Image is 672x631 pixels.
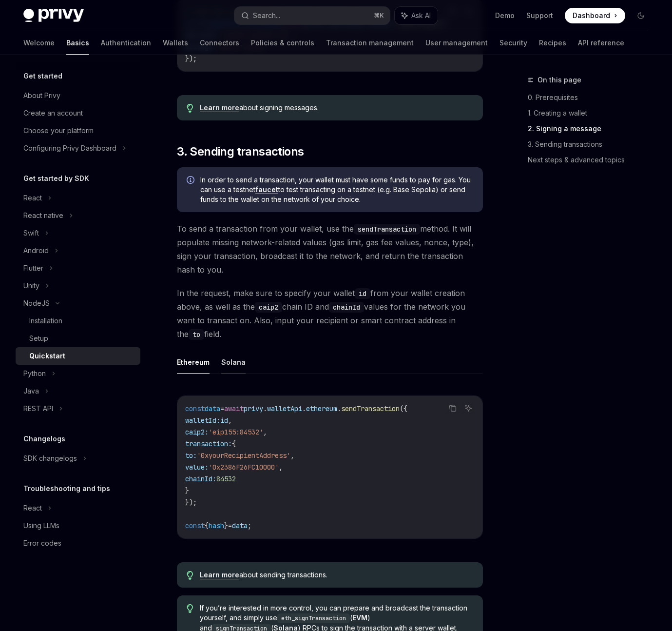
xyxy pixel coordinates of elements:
a: Create an account [16,104,140,122]
span: , [263,428,267,436]
div: Configuring Privy Dashboard [23,142,116,154]
a: Transaction management [326,31,414,55]
a: EVM [352,613,367,622]
a: Basics [66,31,89,55]
span: sendTransaction [341,404,400,413]
span: privy [244,404,263,413]
span: caip2: [185,428,209,436]
div: Java [23,385,39,397]
h5: Changelogs [23,433,65,445]
div: Python [23,368,46,379]
span: Ask AI [411,11,431,20]
span: , [290,451,294,460]
span: ; [248,521,251,530]
code: to [189,329,204,340]
code: eth_signTransaction [277,613,350,623]
a: Next steps & advanced topics [528,152,656,168]
svg: Info [187,176,196,186]
div: About Privy [23,90,60,101]
span: { [205,521,209,530]
span: await [224,404,244,413]
div: Android [23,245,49,256]
code: id [355,288,370,299]
a: Quickstart [16,347,140,365]
span: '0xyourRecipientAddress' [197,451,290,460]
svg: Tip [187,104,193,113]
a: User management [425,31,488,55]
div: Installation [29,315,62,327]
h5: Troubleshooting and tips [23,483,110,494]
div: Swift [23,227,39,239]
h5: Get started [23,70,62,82]
span: walletApi [267,404,302,413]
div: Using LLMs [23,520,59,532]
a: Policies & controls [251,31,314,55]
span: . [302,404,306,413]
div: Setup [29,333,48,344]
a: Authentication [101,31,151,55]
span: const [185,404,205,413]
div: React [23,502,42,514]
button: Search...⌘K [234,7,390,24]
a: Connectors [200,31,239,55]
span: = [228,521,232,530]
span: to: [185,451,197,460]
a: faucet [255,185,278,194]
div: Unity [23,280,39,292]
span: }); [185,498,197,507]
span: ⌘ K [374,12,384,20]
a: Welcome [23,31,55,55]
img: dark logo [23,9,84,22]
a: 1. Creating a wallet [528,105,656,121]
div: React [23,192,42,204]
span: . [263,404,267,413]
span: }); [185,54,197,63]
div: Search... [253,10,280,21]
span: , [279,463,283,472]
a: 0. Prerequisites [528,90,656,105]
span: walletId: [185,416,220,425]
span: ({ [400,404,407,413]
code: sendTransaction [354,224,420,235]
span: To send a transaction from your wallet, use the method. It will populate missing network-related ... [177,222,483,276]
span: transaction: [185,439,232,448]
span: value: [185,463,209,472]
a: About Privy [16,87,140,104]
a: Learn more [200,571,239,579]
button: Toggle dark mode [633,8,649,23]
a: Demo [495,11,515,20]
span: data [205,404,220,413]
a: Learn more [200,103,239,112]
span: '0x2386F26FC10000' [209,463,279,472]
span: 3. Sending transactions [177,144,304,159]
span: . [337,404,341,413]
span: hash [209,521,224,530]
a: API reference [578,31,624,55]
svg: Tip [187,571,193,580]
a: Choose your platform [16,122,140,139]
svg: Tip [187,604,193,613]
span: , [228,416,232,425]
div: REST API [23,403,53,414]
span: } [224,521,228,530]
span: } [185,486,189,495]
div: Quickstart [29,350,65,362]
div: Choose your platform [23,125,94,137]
span: chainId: [185,474,216,483]
button: Copy the contents from the code block [446,402,459,414]
h5: Get started by SDK [23,173,89,184]
span: In order to send a transaction, your wallet must have some funds to pay for gas. You can use a te... [200,175,473,204]
a: Recipes [539,31,566,55]
div: about signing messages. [200,103,473,113]
a: Error codes [16,534,140,552]
span: 'eip155:84532' [209,428,263,436]
code: chainId [329,302,364,313]
span: = [220,404,224,413]
span: 84532 [216,474,236,483]
button: Ask AI [462,402,475,414]
button: Ethereum [177,351,210,374]
div: React native [23,210,63,221]
a: Support [526,11,553,20]
a: 2. Signing a message [528,121,656,137]
span: On this page [538,74,581,86]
